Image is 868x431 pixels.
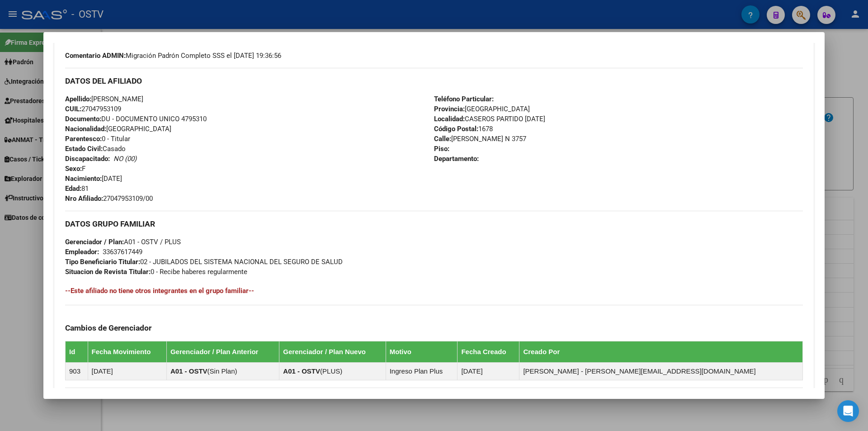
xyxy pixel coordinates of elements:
[103,247,142,257] div: 33637617449
[434,115,465,123] strong: Localidad:
[837,400,859,422] div: Open Intercom Messenger
[88,341,166,362] th: Fecha Movimiento
[65,323,803,333] h3: Cambios de Gerenciador
[65,135,130,143] span: 0 - Titular
[434,135,451,143] strong: Calle:
[65,238,181,246] span: A01 - OSTV / PLUS
[386,362,458,380] td: Ingreso Plan Plus
[386,341,458,362] th: Motivo
[458,341,519,362] th: Fecha Creado
[65,125,106,133] strong: Nacionalidad:
[65,248,99,256] strong: Empleador:
[65,185,89,193] span: 81
[65,175,102,183] strong: Nacimiento:
[65,51,281,61] span: Migración Padrón Completo SSS el [DATE] 19:36:56
[434,105,465,113] strong: Provincia:
[65,268,151,276] strong: Situacion de Revista Titular:
[65,95,91,103] strong: Apellido:
[166,362,279,380] td: ( )
[65,286,803,296] h4: --Este afiliado no tiene otros integrantes en el grupo familiar--
[65,105,121,113] span: 27047953109
[65,95,143,103] span: [PERSON_NAME]
[434,105,530,113] span: [GEOGRAPHIC_DATA]
[65,135,102,143] strong: Parentesco:
[434,115,545,123] span: CASEROS PARTIDO [DATE]
[65,105,81,113] strong: CUIL:
[65,238,124,246] strong: Gerenciador / Plan:
[519,341,803,362] th: Creado Por
[65,258,140,266] strong: Tipo Beneficiario Titular:
[65,219,803,229] h3: DATOS GRUPO FAMILIAR
[65,125,171,133] span: [GEOGRAPHIC_DATA]
[458,362,519,380] td: [DATE]
[434,135,526,143] span: [PERSON_NAME] N 3757
[434,155,479,163] strong: Departamento:
[65,115,101,123] strong: Documento:
[65,165,82,173] strong: Sexo:
[65,268,247,276] span: 0 - Recibe haberes regularmente
[65,52,126,60] strong: Comentario ADMIN:
[434,145,449,153] strong: Piso:
[65,258,343,266] span: 02 - JUBILADOS DEL SISTEMA NACIONAL DEL SEGURO DE SALUD
[66,362,88,380] td: 903
[88,362,166,380] td: [DATE]
[283,367,320,375] strong: A01 - OSTV
[434,125,478,133] strong: Código Postal:
[170,367,208,375] strong: A01 - OSTV
[322,367,340,375] span: PLUS
[66,341,88,362] th: Id
[65,155,110,163] strong: Discapacitado:
[65,185,81,193] strong: Edad:
[434,95,494,103] strong: Teléfono Particular:
[279,341,386,362] th: Gerenciador / Plan Nuevo
[279,362,386,380] td: ( )
[65,194,153,203] span: 27047953109/00
[65,76,803,86] h3: DATOS DEL AFILIADO
[113,155,137,163] i: NO (00)
[166,341,279,362] th: Gerenciador / Plan Anterior
[210,367,235,375] span: Sin Plan
[519,362,803,380] td: [PERSON_NAME] - [PERSON_NAME][EMAIL_ADDRESS][DOMAIN_NAME]
[434,125,493,133] span: 1678
[65,175,122,183] span: [DATE]
[65,115,207,123] span: DU - DOCUMENTO UNICO 4795310
[65,145,126,153] span: Casado
[65,194,103,203] strong: Nro Afiliado:
[65,165,85,173] span: F
[65,145,103,153] strong: Estado Civil:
